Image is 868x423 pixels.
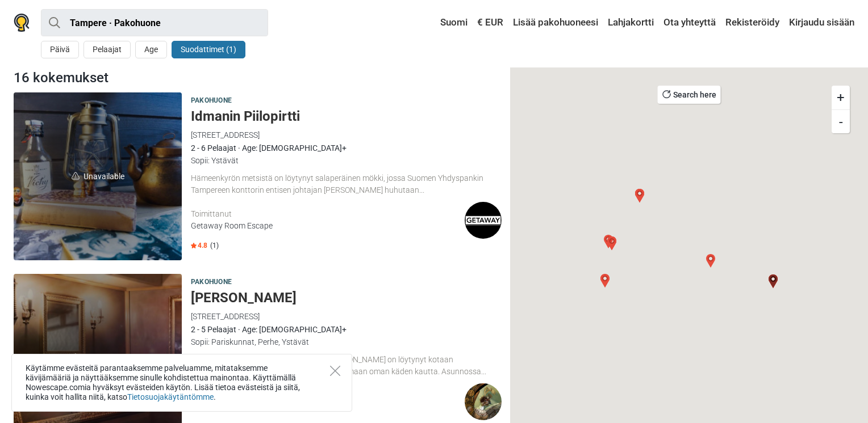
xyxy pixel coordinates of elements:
[135,41,167,58] button: Age
[191,276,232,289] span: Pakohuone
[465,383,502,420] img: ElämysTeeri Tampere
[191,220,465,232] div: Getaway Room Escape
[832,86,850,109] button: +
[432,19,440,27] img: Suomi
[832,109,850,133] button: -
[605,236,619,250] div: Siirin Piina
[661,12,719,33] a: Ota yhteyttä
[191,323,502,336] div: 2 - 5 Pelaajat · Age: [DEMOGRAPHIC_DATA]+
[191,142,502,154] div: 2 - 6 Pelaajat · Age: [DEMOGRAPHIC_DATA]+
[605,12,657,33] a: Lahjakortti
[658,86,721,104] button: Search here
[41,41,79,58] button: Päivä
[330,366,340,376] button: Close
[72,353,80,361] img: unavailable
[633,189,646,202] div: The Detention
[429,12,470,33] a: Suomi
[191,154,502,167] div: Sopii: Ystävät
[191,95,232,107] span: Pakohuone
[9,67,506,88] div: 16 kokemukset
[474,12,506,33] a: € EUR
[191,336,502,348] div: Sopii: Pariskunnat, Perhe, Ystävät
[191,208,465,220] div: Toimittanut
[191,290,502,306] h5: [PERSON_NAME]
[598,274,612,287] div: The Prison
[191,241,207,250] span: 4.8
[191,310,502,323] div: [STREET_ADDRESS]
[14,92,182,260] a: unavailableUnavailable Idmanin Piilopirtti
[11,354,352,412] div: Käytämme evästeitä parantaaksemme palveluamme, mitataksemme kävijämääriä ja näyttääksemme sinulle...
[41,9,268,36] input: kokeile “London”
[704,254,717,268] div: Marien Muotokuvat
[84,41,131,58] button: Pelaajat
[14,14,30,32] img: Nowescape logo
[510,12,601,33] a: Lisää pakohuoneesi
[210,241,219,250] span: (1)
[127,392,214,401] a: Tietosuojakäytäntömme
[191,129,502,141] div: [STREET_ADDRESS]
[602,235,615,248] div: Dark Room
[786,12,854,33] a: Kirjaudu sisään
[14,92,182,260] span: Unavailable
[766,274,780,288] div: Idmanin Piilopirtti
[72,172,80,180] img: unavailable
[172,41,245,58] button: Suodattimet (1)
[191,172,502,196] div: Hämeenkyrön metsistä on löytynyt salaperäinen mökki, jossa Suomen Yhdyspankin Tampereen konttorin...
[191,108,502,125] h5: Idmanin Piilopirtti
[465,202,502,239] img: Getaway Room Escape
[191,243,197,248] img: Star
[723,12,782,33] a: Rekisteröidy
